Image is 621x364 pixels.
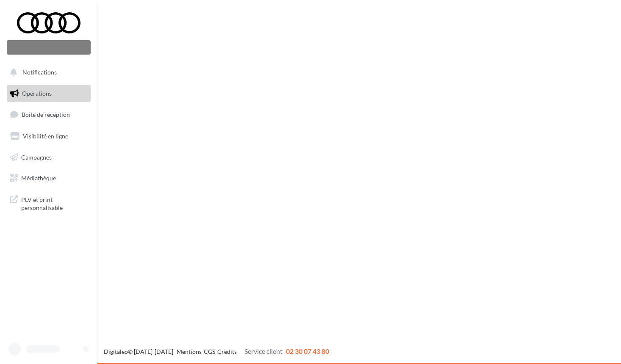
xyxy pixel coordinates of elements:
a: Campagnes [5,149,92,166]
span: PLV et print personnalisable [21,194,87,212]
a: Mentions [177,348,202,355]
span: Médiathèque [21,174,56,182]
a: Boîte de réception [5,105,92,124]
a: PLV et print personnalisable [5,190,92,215]
div: Nouvelle campagne [7,40,91,55]
span: Notifications [22,69,57,76]
a: Médiathèque [5,169,92,187]
button: Notifications [5,63,89,81]
span: Campagnes [21,153,52,160]
span: Service client [244,347,283,355]
a: Visibilité en ligne [5,127,92,145]
span: 02 30 07 43 80 [286,347,329,355]
span: © [DATE]-[DATE] - - - [104,348,329,355]
span: Opérations [22,90,52,97]
a: CGS [204,348,215,355]
span: Visibilité en ligne [23,132,68,140]
span: Boîte de réception [22,111,70,118]
a: Opérations [5,85,92,102]
a: Digitaleo [104,348,128,355]
a: Crédits [217,348,237,355]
